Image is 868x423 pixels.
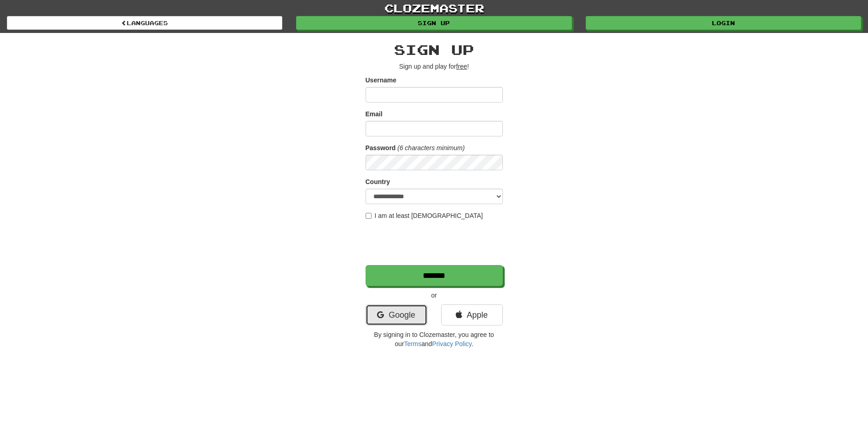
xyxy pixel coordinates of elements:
[398,144,465,152] em: (6 characters minimum)
[366,304,427,325] a: Google
[7,16,282,30] a: Languages
[366,62,503,71] p: Sign up and play for !
[366,42,503,57] h2: Sign up
[366,330,503,348] p: By signing in to Clozemaster, you agree to our and .
[432,340,471,347] a: Privacy Policy
[296,16,571,30] a: Sign up
[586,16,861,30] a: Login
[366,109,383,119] label: Email
[366,225,505,260] iframe: reCAPTCHA
[456,63,467,70] u: free
[366,76,397,85] label: Username
[441,304,503,325] a: Apple
[404,340,421,347] a: Terms
[366,143,396,152] label: Password
[366,213,372,219] input: I am at least [DEMOGRAPHIC_DATA]
[366,211,483,220] label: I am at least [DEMOGRAPHIC_DATA]
[366,291,503,300] p: or
[366,177,390,186] label: Country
